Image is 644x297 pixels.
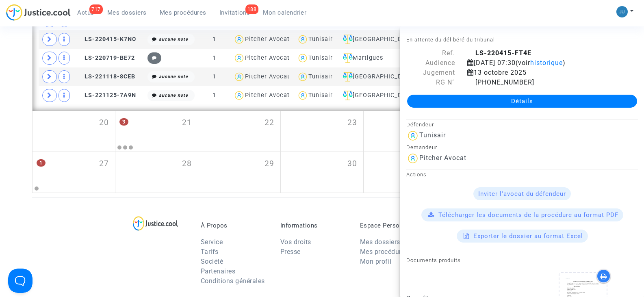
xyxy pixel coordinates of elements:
[199,30,231,49] td: 1
[201,222,268,229] p: À Propos
[364,152,446,193] div: vendredi octobre 31
[89,4,103,14] div: 717
[201,248,219,256] a: Tarifs
[473,232,583,240] span: Exporter le dossier au format Excel
[281,152,363,193] div: jeudi octobre 30
[71,7,101,19] a: 717Actus
[199,49,231,67] td: 1
[364,111,446,152] div: vendredi octobre 24
[406,121,434,128] small: Défendeur
[400,48,461,58] div: Ref.
[153,7,213,19] a: Mes procédures
[461,58,624,68] div: [DATE] 07:30
[101,7,153,19] a: Mes dossiers
[33,152,115,184] div: lundi octobre 27, One event, click to expand
[297,52,309,64] img: icon-user.svg
[281,111,363,152] div: jeudi octobre 23
[256,7,313,19] a: Mon calendrier
[475,49,531,57] b: LS-220415-FT4E
[407,95,637,108] a: Détails
[406,144,437,150] small: Demandeur
[245,36,290,43] div: Pitcher Avocat
[219,9,250,16] span: Invitations
[6,4,71,21] img: jc-logo.svg
[406,37,495,43] small: En attente du délibéré du tribunal
[201,267,236,275] a: Partenaires
[201,258,223,265] a: Société
[400,58,461,68] div: Audience
[263,9,306,16] span: Mon calendrier
[115,152,198,193] div: mardi octobre 28
[199,86,231,105] td: 1
[280,248,301,256] a: Presse
[159,74,188,79] i: aucune note
[419,131,446,139] div: Tunisair
[213,7,257,19] a: 188Invitations
[233,90,245,102] img: icon-user.svg
[308,73,333,80] div: Tunisair
[343,53,353,63] img: icon-faciliter-sm.svg
[233,34,245,46] img: icon-user.svg
[516,59,566,67] span: (voir )
[160,9,206,16] span: Mes procédures
[347,158,357,170] span: 30
[280,238,311,246] a: Vos droits
[199,67,231,86] td: 1
[99,158,109,170] span: 27
[198,111,281,152] div: mercredi octobre 22
[265,117,274,129] span: 22
[201,277,265,285] a: Conditions générales
[400,68,461,78] div: Jugement
[8,269,33,293] iframe: Help Scout Beacon - Open
[33,111,115,152] div: lundi octobre 20
[77,73,135,80] span: LS-221118-8CEB
[159,93,188,98] i: aucune note
[107,9,147,16] span: Mes dossiers
[77,92,136,99] span: LS-221125-7A9N
[77,54,135,61] span: LS-220719-BE72
[119,118,128,126] span: 3
[265,158,274,170] span: 29
[340,72,417,82] div: [GEOGRAPHIC_DATA]
[245,54,290,61] div: Pitcher Avocat
[360,248,408,256] a: Mes procédures
[406,171,427,178] small: Actions
[347,117,357,129] span: 23
[406,129,419,142] img: icon-user.svg
[115,111,198,143] div: mardi octobre 21, 3 events, click to expand
[308,92,333,99] div: Tunisair
[182,158,192,170] span: 28
[77,36,136,43] span: LS-220415-K7NC
[360,258,392,265] a: Mon profil
[308,36,333,43] div: Tunisair
[297,34,309,46] img: icon-user.svg
[233,52,245,64] img: icon-user.svg
[340,35,417,44] div: [GEOGRAPHIC_DATA]
[438,211,618,219] span: Télécharger les documents de la procédure au format PDF
[419,154,466,162] div: Pitcher Avocat
[297,71,309,83] img: icon-user.svg
[467,78,534,86] span: [PHONE_NUMBER]
[245,92,290,99] div: Pitcher Avocat
[340,91,417,100] div: [GEOGRAPHIC_DATA]
[360,222,427,229] p: Espace Personnel
[616,6,628,17] img: 5a1477657f894e90ed302d2948cf88b6
[400,78,461,87] div: RG N°
[406,152,419,165] img: icon-user.svg
[343,91,353,100] img: icon-faciliter-sm.svg
[308,54,333,61] div: Tunisair
[133,216,178,231] img: logo-lg.svg
[297,90,309,102] img: icon-user.svg
[406,257,461,263] small: Documents produits
[159,37,188,42] i: aucune note
[461,68,624,78] div: 13 octobre 2025
[99,117,109,129] span: 20
[478,190,566,197] span: Inviter l'avocat du défendeur
[245,73,290,80] div: Pitcher Avocat
[233,71,245,83] img: icon-user.svg
[280,222,348,229] p: Informations
[360,238,400,246] a: Mes dossiers
[340,53,417,63] div: Martigues
[198,152,281,193] div: mercredi octobre 29
[182,117,192,129] span: 21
